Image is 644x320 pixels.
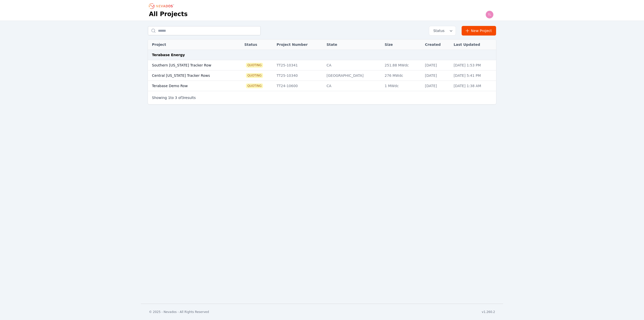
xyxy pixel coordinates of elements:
span: Quoting [246,84,263,88]
th: Size [382,40,422,50]
h1: All Projects [149,10,188,18]
span: Quoting [246,74,263,78]
td: Central [US_STATE] Tracker Rows [148,70,235,81]
div: © 2025 - Nevados - All Rights Reserved [149,310,209,314]
p: Showing to of results [152,95,196,100]
tr: Terabase Demo RowQuotingTT24-10600CA1 MWdc[DATE][DATE] 1:38 AM [148,81,496,91]
th: Last Updated [451,40,496,50]
span: Quoting [246,63,263,67]
nav: Breadcrumb [149,2,176,10]
td: [GEOGRAPHIC_DATA] [324,70,382,81]
td: [DATE] 5:41 PM [451,70,496,81]
td: CA [324,60,382,70]
th: Project Number [274,40,324,50]
a: New Project [462,26,496,35]
td: [DATE] 1:53 PM [451,60,496,70]
td: [DATE] [422,81,451,91]
div: v1.260.2 [482,310,495,314]
th: Status [242,40,274,50]
button: Status [429,26,456,35]
tr: Central [US_STATE] Tracker RowsQuotingTT25-10340[GEOGRAPHIC_DATA]276 MWdc[DATE][DATE] 5:41 PM [148,70,496,81]
td: 1 MWdc [382,81,422,91]
td: [DATE] [422,60,451,70]
th: Project [148,40,235,50]
td: TT25-10340 [274,70,324,81]
td: TT25-10341 [274,60,324,70]
td: 251.88 MWdc [382,60,422,70]
img: tle@terabase.energy [486,11,494,19]
td: Southern [US_STATE] Tracker Row [148,60,235,70]
tr: Southern [US_STATE] Tracker RowQuotingTT25-10341CA251.88 MWdc[DATE][DATE] 1:53 PM [148,60,496,70]
span: 3 [175,96,177,100]
td: [DATE] 1:38 AM [451,81,496,91]
td: CA [324,81,382,91]
td: TT24-10600 [274,81,324,91]
td: 276 MWdc [382,70,422,81]
span: Status [431,28,445,33]
th: State [324,40,382,50]
th: Created [422,40,451,50]
span: 1 [168,96,170,100]
td: [DATE] [422,70,451,81]
td: Terabase Demo Row [148,81,235,91]
td: Terabase Energy [148,50,496,60]
span: 3 [182,96,184,100]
